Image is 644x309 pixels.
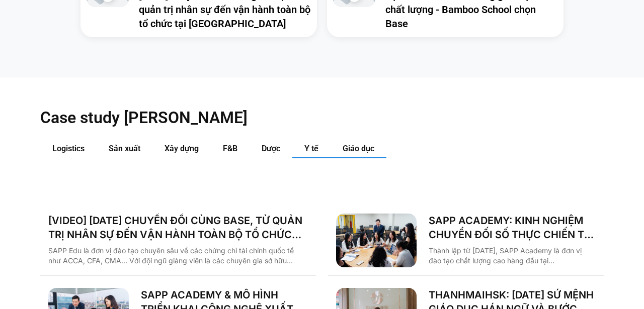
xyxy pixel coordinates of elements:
[429,246,596,266] p: Thành lập từ [DATE], SAPP Academy là đơn vị đào tạo chất lượng cao hàng đầu tại [GEOGRAPHIC_DATA]...
[109,144,140,153] span: Sản xuất
[343,144,374,153] span: Giáo dục
[304,144,318,153] span: Y tế
[429,214,596,242] a: SAPP ACADEMY: KINH NGHIỆM CHUYỂN ĐỐI SỐ THỰC CHIẾN TỪ TƯ DUY QUẢN TRỊ VỮNG
[262,144,280,153] span: Dược
[40,108,604,128] h2: Case study [PERSON_NAME]
[48,214,308,242] a: [VIDEO] [DATE] CHUYỂN ĐỔI CÙNG BASE, TỪ QUẢN TRỊ NHÂN SỰ ĐẾN VẬN HÀNH TOÀN BỘ TỔ CHỨC TẠI [GEOGRA...
[223,144,237,153] span: F&B
[165,144,199,153] span: Xây dựng
[52,144,85,153] span: Logistics
[48,246,308,266] p: SAPP Edu là đơn vị đào tạo chuyên sâu về các chứng chỉ tài chính quốc tế như ACCA, CFA, CMA… Với ...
